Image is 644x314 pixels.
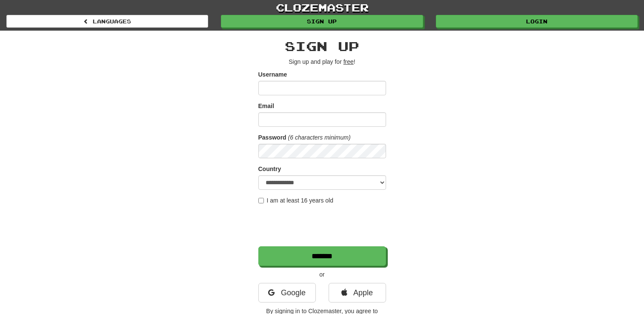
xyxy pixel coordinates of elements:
[258,209,388,242] iframe: reCAPTCHA
[258,102,274,110] label: Email
[343,58,354,65] u: free
[258,196,333,205] label: I am at least 16 years old
[258,39,386,53] h2: Sign up
[258,57,386,66] p: Sign up and play for !
[258,165,281,173] label: Country
[258,198,264,203] input: I am at least 16 years old
[221,15,423,28] a: Sign up
[436,15,638,28] a: Login
[6,15,208,28] a: Languages
[288,134,351,141] em: ( 6 characters minimum )
[329,283,386,303] a: Apple
[258,283,316,303] a: Google
[258,270,386,279] p: or
[258,70,287,79] label: Username
[258,133,286,142] label: Password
